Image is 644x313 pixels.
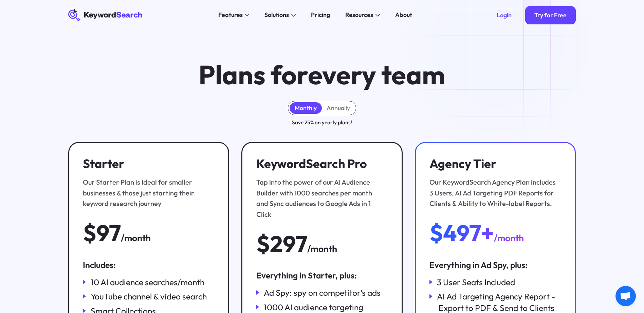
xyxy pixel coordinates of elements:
[83,156,210,171] h3: Starter
[307,242,337,256] div: /month
[437,276,515,288] div: 3 User Seats Included
[345,11,373,20] div: Resources
[307,9,335,21] a: Pricing
[292,118,352,127] div: Save 25% on yearly plans!
[256,156,384,171] h3: KeywordSearch Pro
[429,221,494,245] div: $497+
[615,286,636,306] div: Open chat
[295,104,317,112] div: Monthly
[218,11,243,20] div: Features
[311,11,330,20] div: Pricing
[256,177,384,220] div: Tap into the power of our AI Audience Builder with 1000 searches per month and Sync audiences to ...
[256,270,388,281] div: Everything in Starter, plus:
[390,9,417,21] a: About
[199,61,445,89] h1: Plans for
[395,11,412,20] div: About
[429,177,557,209] div: Our KeywordSearch Agency Plan includes 3 Users, AI Ad Targeting PDF Reports for Clients & Ability...
[534,12,567,19] div: Try for Free
[121,231,151,245] div: /month
[497,12,512,19] div: Login
[83,221,121,245] div: $97
[256,232,307,256] div: $297
[429,259,561,270] div: Everything in Ad Spy, plus:
[91,291,207,302] div: YouTube channel & video search
[308,58,445,91] span: every team
[494,231,524,245] div: /month
[83,259,215,270] div: Includes:
[327,104,350,112] div: Annually
[487,6,521,24] a: Login
[264,11,289,20] div: Solutions
[91,276,204,288] div: 10 AI audience searches/month
[264,287,381,298] div: Ad Spy: spy on competitor’s ads
[429,156,557,171] h3: Agency Tier
[83,177,210,209] div: Our Starter Plan is Ideal for smaller businesses & those just starting their keyword research jou...
[525,6,576,24] a: Try for Free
